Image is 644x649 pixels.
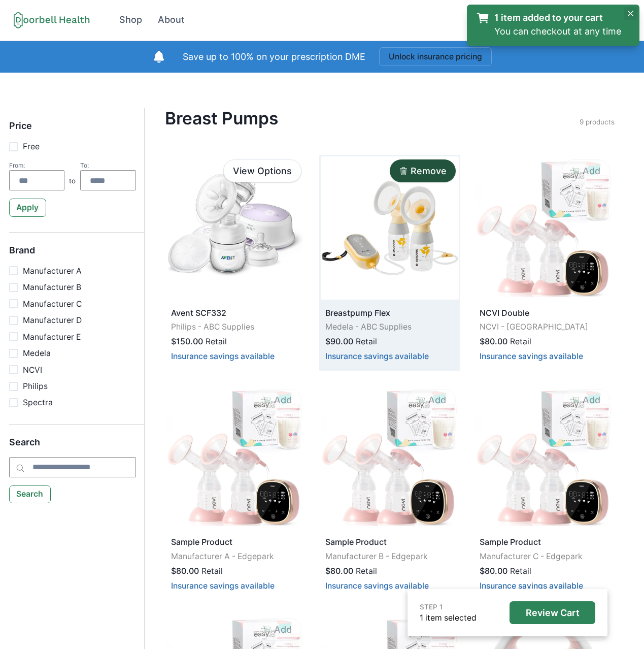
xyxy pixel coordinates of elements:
[325,335,353,347] p: $90.00
[480,565,507,577] p: $80.00
[580,117,615,127] p: 9 products
[9,437,136,457] h5: Search
[171,581,275,591] button: Insurance savings available
[171,565,199,577] p: $80.00
[356,565,377,577] p: Retail
[151,9,192,31] a: About
[171,335,203,347] p: $150.00
[253,389,301,412] button: Add
[624,7,637,20] button: Close
[9,245,136,265] h5: Brand
[171,307,299,319] p: Avent SCF332
[80,161,136,169] div: To:
[119,13,142,27] div: Shop
[420,602,477,612] p: STEP 1
[23,364,42,376] p: NCVI
[274,624,292,635] p: Add
[23,347,51,360] p: Medela
[23,298,82,310] p: Manufacturer C
[510,565,531,577] p: Retail
[9,199,46,217] button: Apply
[325,565,353,577] p: $80.00
[23,380,48,393] p: Philips
[510,601,595,624] button: Review Cart
[166,156,304,300] img: p396f7c1jhk335ckoricv06bci68
[480,307,608,319] p: NCVI Double
[206,336,227,348] p: Retail
[274,395,292,406] p: Add
[420,612,477,624] p: 1 item selected
[480,550,608,563] p: Manufacturer C - Edgepark
[183,50,365,64] p: Save up to 100% on your prescription DME
[321,156,458,300] img: wu1ofuyzz2pb86d2jgprv8htehmy
[9,161,65,169] div: From:
[428,395,446,406] p: Add
[23,314,82,327] p: Manufacturer D
[476,11,621,39] a: 1 item added to your cartYou can checkout at any time
[480,321,608,333] p: NCVI - [GEOGRAPHIC_DATA]
[23,141,40,153] p: Free
[476,386,613,529] img: 8h6fizoczv30n0gcz1f3fjohbjxi
[411,166,447,177] p: Remove
[223,159,301,182] a: View Options
[356,336,377,348] p: Retail
[23,397,53,409] p: Spectra
[171,550,299,563] p: Manufacturer A - Edgepark
[407,389,455,412] button: Add
[9,120,136,141] h5: Price
[23,281,81,294] p: Manufacturer B
[201,565,223,577] p: Retail
[321,386,458,529] img: y87xkqs3juv2ky039rn649m6ig26
[253,618,301,641] button: Add
[325,307,454,319] p: Breastpump Flex
[166,386,304,529] img: 9i9guwxpln76if7ibsdw5r428if1
[480,335,507,347] p: $80.00
[9,485,51,504] button: Search
[171,321,299,333] p: Philips - ABC Supplies
[321,156,458,369] a: Breastpump FlexMedela - ABC Supplies$90.00RetailInsurance savings available
[325,581,429,591] button: Insurance savings available
[526,607,580,619] p: Review Cart
[166,156,304,369] a: Avent SCF332Philips - ABC Supplies$150.00RetailInsurance savings available
[23,331,81,343] p: Manufacturer E
[325,550,454,563] p: Manufacturer B - Edgepark
[325,351,429,361] button: Insurance savings available
[69,176,76,190] p: to
[480,581,583,591] button: Insurance savings available
[562,159,610,182] button: Add
[166,386,304,598] a: Sample ProductManufacturer A - Edgepark$80.00RetailInsurance savings available
[171,536,299,548] p: Sample Product
[480,536,608,548] p: Sample Product
[165,108,580,128] h4: Breast Pumps
[583,395,600,406] p: Add
[321,386,458,598] a: Sample ProductManufacturer B - Edgepark$80.00RetailInsurance savings available
[390,159,455,182] button: Remove
[171,351,275,361] button: Insurance savings available
[325,536,454,548] p: Sample Product
[158,13,185,27] div: About
[510,336,531,348] p: Retail
[379,47,492,66] button: Unlock insurance pricing
[476,386,613,598] a: Sample ProductManufacturer C - Edgepark$80.00RetailInsurance savings available
[476,156,613,300] img: tns73qkjvnll4qaugvy1iy5zbioi
[476,156,613,369] a: NCVI DoubleNCVI - [GEOGRAPHIC_DATA]$80.00RetailInsurance savings available
[583,166,600,177] p: Add
[480,351,583,361] button: Insurance savings available
[562,389,610,412] button: Add
[23,265,82,277] p: Manufacturer A
[325,321,454,333] p: Medela - ABC Supplies
[113,9,149,31] a: Shop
